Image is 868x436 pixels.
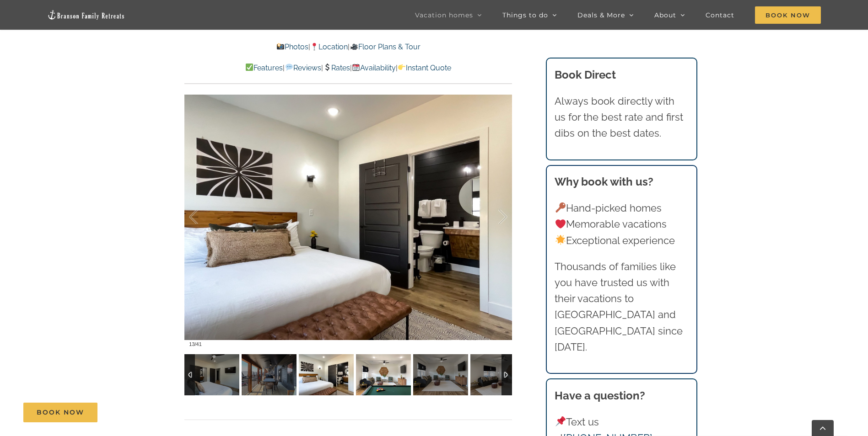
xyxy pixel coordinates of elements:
img: 08-Wildflower-Lodge-at-Table-Rock-Lake-Branson-Family-Retreats-vacation-home-rental-1104-scaled.j... [470,354,525,395]
img: 🎥 [350,43,358,50]
img: ❤️ [555,219,566,229]
span: Vacation homes [415,12,473,18]
img: 💬 [286,64,293,71]
a: Availability [352,64,396,72]
span: About [654,12,676,18]
p: | | [184,41,512,53]
span: Book Now [37,409,84,416]
span: Contact [706,12,734,18]
a: Features [245,64,283,72]
a: Location [310,43,348,51]
img: 🔑 [555,202,566,213]
img: 💲 [323,64,331,71]
p: | | | | [184,62,512,74]
img: 05-Wildflower-Lodge-at-Table-Rock-Lake-Branson-Family-Retreats-vacation-home-rental-1138-scaled.j... [242,354,297,395]
a: Reviews [285,64,321,72]
img: 07-Wildflower-Lodge-at-Table-Rock-Lake-Branson-Family-Retreats-vacation-home-rental-1150-scaled.j... [299,354,354,395]
img: 👉 [398,64,405,71]
img: 📸 [277,43,284,50]
img: ✅ [246,64,253,71]
img: 07-Wildflower-Lodge-at-Table-Rock-Lake-Branson-Family-Retreats-vacation-home-rental-1148-scaled.j... [184,354,239,395]
a: Book Now [23,403,97,422]
img: 📆 [352,64,360,71]
img: 08-Wildflower-Lodge-at-Table-Rock-Lake-Branson-Family-Retreats-vacation-home-rental-1101-scaled.j... [356,354,411,395]
span: Book Now [755,6,821,24]
a: Photos [276,43,308,51]
img: 08-Wildflower-Lodge-at-Table-Rock-Lake-Branson-Family-Retreats-vacation-home-rental-1103-scaled.j... [413,354,468,395]
p: Hand-picked homes Memorable vacations Exceptional experience [555,200,688,249]
h3: Why book with us? [555,174,688,190]
span: Deals & More [577,12,625,18]
strong: Have a question? [555,389,645,402]
img: Branson Family Retreats Logo [47,10,125,20]
span: Things to do [502,12,548,18]
a: Instant Quote [398,64,451,72]
img: 📍 [311,43,318,50]
img: 🌟 [555,235,566,245]
b: Book Direct [555,68,616,81]
a: Floor Plans & Tour [350,43,420,51]
a: Rates [323,64,350,72]
p: Always book directly with us for the best rate and first dibs on the best dates. [555,93,688,142]
p: Thousands of families like you have trusted us with their vacations to [GEOGRAPHIC_DATA] and [GEO... [555,259,688,355]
